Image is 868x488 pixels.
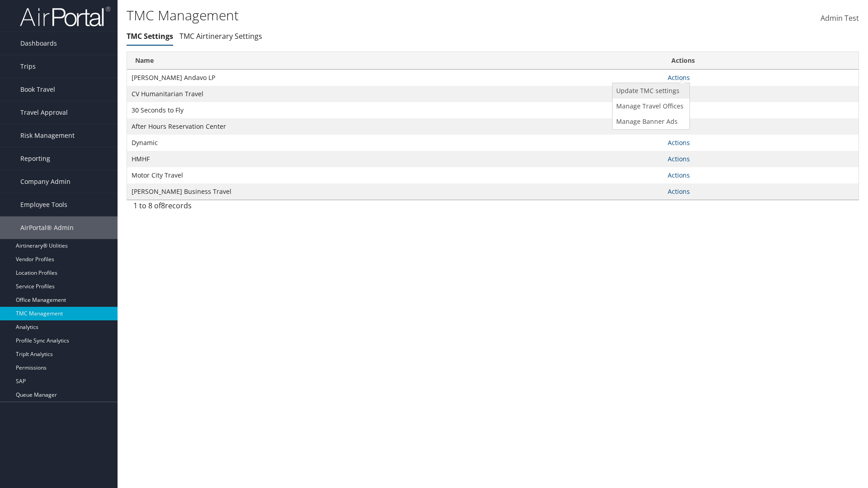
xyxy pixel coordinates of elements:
[668,187,690,196] a: Actions
[127,70,663,86] td: [PERSON_NAME] Andavo LP
[127,86,663,102] td: CV Humanitarian Travel
[20,216,74,239] span: AirPortal® Admin
[613,83,687,99] a: Update TMC settings
[20,78,55,101] span: Book Travel
[127,135,663,151] td: Dynamic
[20,55,36,78] span: Trips
[20,101,68,124] span: Travel Approval
[668,138,690,147] a: Actions
[663,52,859,70] th: Actions
[20,147,50,170] span: Reporting
[127,118,663,135] td: After Hours Reservation Center
[613,99,687,114] a: Manage Travel Offices
[668,171,690,179] a: Actions
[133,200,303,216] div: 1 to 8 of records
[20,124,75,147] span: Risk Management
[668,155,690,163] a: Actions
[161,201,165,211] span: 8
[127,102,663,118] td: 30 Seconds to Fly
[127,52,663,70] th: Name: activate to sort column ascending
[127,6,615,25] h1: TMC Management
[20,32,57,55] span: Dashboards
[179,31,262,41] a: TMC Airtinerary Settings
[127,151,663,167] td: HMHF
[20,193,67,216] span: Employee Tools
[821,5,859,33] a: Admin Test
[613,114,687,129] a: Manage Banner Ads
[127,183,663,200] td: [PERSON_NAME] Business Travel
[821,13,859,23] span: Admin Test
[127,167,663,183] td: Motor City Travel
[127,31,173,41] a: TMC Settings
[668,73,690,82] a: Actions
[20,170,71,193] span: Company Admin
[20,6,110,27] img: airportal-logo.png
